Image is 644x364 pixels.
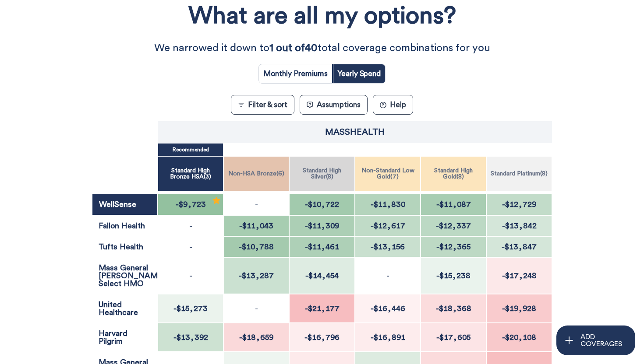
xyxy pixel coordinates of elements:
p: - [255,304,258,312]
span: -$15,273 [171,304,210,312]
p: Standard Platinum ( 8 ) [491,171,548,177]
span: -$12,365 [434,243,473,251]
p: United Healthcare [99,301,151,316]
button: Assumptions [300,95,368,115]
span: -$16,446 [368,304,408,312]
span: -$11,309 [302,222,342,230]
p: Mass General [PERSON_NAME] Select HMO [99,264,151,287]
span: -$18,659 [237,333,276,341]
span: -$11,461 [302,243,342,251]
span: plus [564,336,580,345]
div: Recommended [212,196,221,208]
p: - [255,200,258,208]
p: Non-HSA Bronze ( 6 ) [228,171,284,177]
span: -$16,796 [302,333,342,341]
p: Harvard Pilgrim [99,329,151,345]
p: ADD COVERAGES [580,333,627,347]
span: -$13,392 [171,333,211,341]
span: -$17,248 [499,272,539,280]
span: -$21,177 [302,304,342,312]
span: -$10,788 [236,243,276,251]
span: -$20,108 [499,333,539,341]
span: -$13,156 [368,243,407,251]
span: -$11,043 [237,222,276,230]
span: -$19,928 [499,304,539,312]
p: Standard High Silver ( 8 ) [293,168,351,180]
button: ?Help [373,95,413,115]
span: -$13,842 [499,222,539,230]
span: -$9,723 [173,200,209,208]
span: -$12,729 [499,200,539,208]
p: - [386,272,389,280]
span: -$11,830 [368,200,408,208]
button: Filter & sort [231,95,294,115]
span: -$13,847 [499,243,539,251]
span: -$13,287 [236,272,276,280]
p: Tufts Health [99,243,151,251]
p: Non-Standard Low Gold ( 7 ) [359,168,417,180]
span: -$16,891 [368,333,408,341]
span: -$12,617 [368,222,408,230]
p: Standard High Gold ( 8 ) [425,168,482,180]
strong: 1 out of 40 [269,43,318,53]
p: We narrowed it down to total coverage combinations for you [154,39,490,57]
span: -$18,368 [433,304,474,312]
p: Fallon Health [99,222,151,230]
p: MassHealth [325,128,385,136]
span: -$10,722 [302,200,342,208]
p: WellSense [99,200,151,208]
text: ? [382,103,384,107]
span: -$17,605 [434,333,473,341]
p: - [189,243,192,251]
p: - [189,222,192,230]
span: -$15,238 [434,272,473,280]
p: Recommended [173,147,209,152]
span: -$12,337 [433,222,474,230]
p: Standard High Bronze HSA ( 3 ) [162,168,219,180]
span: -$11,087 [434,200,474,208]
span: -$14,454 [303,272,341,280]
p: - [189,272,192,280]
